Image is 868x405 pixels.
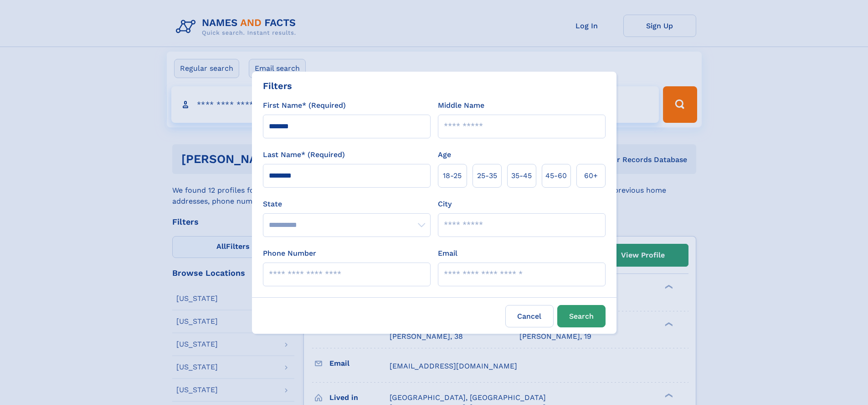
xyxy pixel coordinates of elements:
[438,100,484,111] label: Middle Name
[477,170,497,181] span: 25‑35
[263,199,431,210] label: State
[263,149,345,160] label: Last Name* (Required)
[545,170,567,181] span: 45‑60
[443,170,462,181] span: 18‑25
[438,199,452,210] label: City
[584,170,598,181] span: 60+
[263,79,292,93] div: Filters
[557,305,606,327] button: Search
[263,100,346,111] label: First Name* (Required)
[505,305,554,327] label: Cancel
[511,170,532,181] span: 35‑45
[263,248,316,259] label: Phone Number
[438,248,457,259] label: Email
[438,149,451,160] label: Age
